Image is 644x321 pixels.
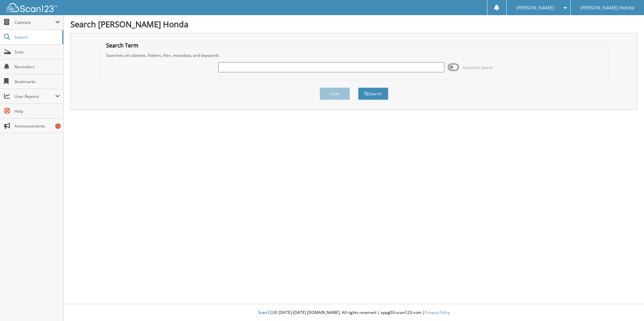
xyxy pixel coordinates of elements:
[103,52,605,58] div: Searches all cabinets, folders, files, metadata, and keywords
[14,49,60,55] span: Scan
[64,305,644,321] div: © [DATE]-[DATE] [DOMAIN_NAME]. All rights reserved | appg03-scan123-com |
[55,123,61,129] div: 1
[463,65,493,70] span: Advanced Search
[516,6,554,10] span: [PERSON_NAME]
[70,19,637,30] h1: Search [PERSON_NAME] Honda
[14,123,60,129] span: Announcements
[7,3,57,12] img: scan123-logo-white.svg
[14,20,55,25] span: Cabinets
[103,42,142,49] legend: Search Term
[358,87,388,100] button: Search
[14,64,60,70] span: Reminders
[258,310,274,315] span: Scan123
[14,94,55,99] span: User Reports
[425,310,450,315] a: Privacy Policy
[14,79,60,84] span: Bookmarks
[14,108,60,114] span: Help
[580,6,634,10] span: [PERSON_NAME] Honda
[14,34,59,40] span: Search
[320,87,350,100] button: Clear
